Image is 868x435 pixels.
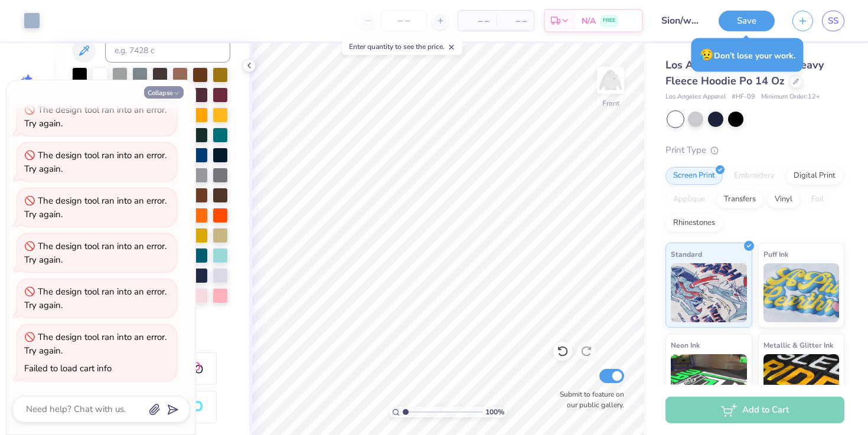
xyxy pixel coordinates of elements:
span: Metallic & Glitter Ink [763,339,833,351]
div: The design tool ran into an error. Try again. [24,240,167,266]
div: Applique [665,191,713,208]
div: The design tool ran into an error. Try again. [24,149,167,175]
img: Neon Ink [671,354,747,413]
span: – – [503,15,527,27]
label: Submit to feature on our public gallery. [553,389,624,410]
div: Foil [804,191,831,208]
div: Rhinestones [665,214,723,232]
span: N/A [582,15,596,27]
span: FREE [603,17,615,25]
span: Minimum Order: 12 + [761,92,820,102]
a: SS [822,11,844,31]
img: Metallic & Glitter Ink [763,354,840,413]
div: Embroidery [726,167,782,185]
span: Puff Ink [763,248,788,260]
span: # HF-09 [732,92,755,102]
img: Standard [671,263,747,322]
div: Enter quantity to see the price. [342,38,462,55]
div: Transfers [716,191,763,208]
div: The design tool ran into an error. Try again. [24,286,167,311]
div: The design tool ran into an error. Try again. [24,104,167,129]
span: – – [465,15,489,27]
div: Screen Print [665,167,723,185]
input: – – [381,10,427,31]
img: Puff Ink [763,263,840,322]
span: 😥 [700,47,714,63]
span: Standard [671,248,702,260]
span: Neon Ink [671,339,700,351]
div: Print Type [665,143,844,157]
img: Front [599,68,622,92]
div: Digital Print [786,167,843,185]
span: 100 % [485,407,504,417]
button: Collapse [144,86,184,99]
div: Front [602,98,619,109]
span: SS [828,14,838,28]
div: Don’t lose your work. [691,38,804,72]
span: Los Angeles Apparel L/S Heavy Fleece Hoodie Po 14 Oz [665,58,824,88]
div: Vinyl [767,191,800,208]
div: The design tool ran into an error. Try again. [24,331,167,356]
input: Untitled Design [652,9,710,32]
span: Los Angeles Apparel [665,92,726,102]
div: Failed to load cart info [24,362,112,374]
input: e.g. 7428 c [105,39,230,63]
div: The design tool ran into an error. Try again. [24,195,167,220]
button: Save [719,11,775,31]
